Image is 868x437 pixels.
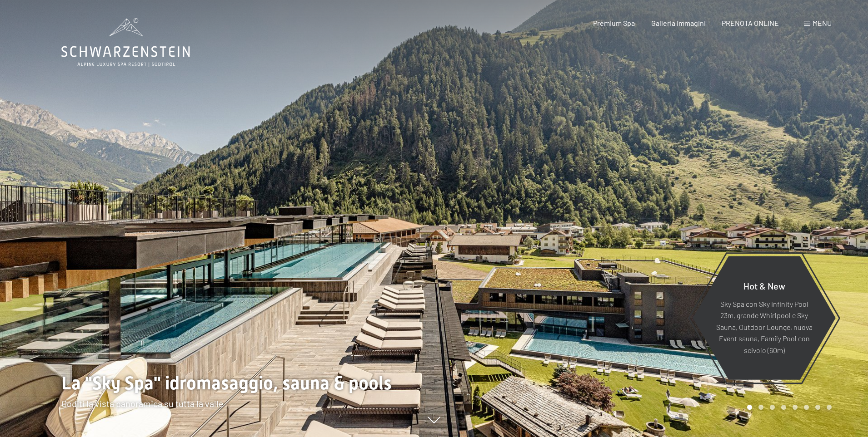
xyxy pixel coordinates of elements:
a: Hot & New Sky Spa con Sky infinity Pool 23m, grande Whirlpool e Sky Sauna, Outdoor Lounge, nuova ... [692,255,836,380]
div: Carousel Pagination [744,405,832,410]
div: Carousel Page 8 [827,405,832,410]
div: Carousel Page 6 [804,405,809,410]
span: Hot & New [743,280,785,291]
span: Menu [813,19,832,27]
div: Carousel Page 3 [770,405,775,410]
a: Premium Spa [593,19,635,27]
div: Carousel Page 1 (Current Slide) [747,405,752,410]
div: Carousel Page 7 [815,405,820,410]
div: Carousel Page 5 [793,405,798,410]
a: Galleria immagini [651,19,706,27]
div: Carousel Page 2 [758,405,763,410]
p: Sky Spa con Sky infinity Pool 23m, grande Whirlpool e Sky Sauna, Outdoor Lounge, nuova Event saun... [715,298,813,356]
div: Carousel Page 4 [781,405,786,410]
a: PRENOTA ONLINE [722,19,779,27]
